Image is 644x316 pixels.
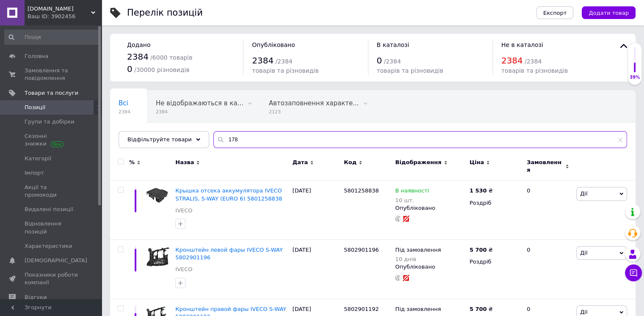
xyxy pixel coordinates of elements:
img: Крышка отсека аккумулятора IVECO STRALIS, S-WAY (EURO 6) 5801258838 [144,187,171,203]
span: Ціна [470,159,484,166]
span: товарів та різновидів [377,67,443,74]
span: Головна [25,52,48,60]
div: 10 шт. [395,197,429,203]
span: 5802901192 [344,306,379,312]
div: Роздріб [470,258,520,266]
input: Пошук [4,30,100,45]
span: Не відображаються в ка... [156,99,243,107]
span: / 2384 [525,58,542,65]
span: Код [344,159,357,166]
span: Замовлення та повідомлення [25,67,78,82]
span: Автозаповнення характе... [269,99,359,107]
span: Товари та послуги [25,89,78,97]
button: Чат з покупцем [625,264,642,281]
span: 2384 [501,55,523,66]
span: Всі [119,99,128,107]
span: 2384 [252,55,274,66]
span: Додати товар [589,10,629,16]
span: Опубліковано [252,41,295,48]
div: ₴ [470,246,493,254]
span: 2384 [119,109,130,115]
span: В каталозі [377,41,409,48]
button: Додати товар [582,6,636,19]
div: ₴ [470,187,493,195]
span: Дії [580,309,587,315]
span: 2384 [127,52,149,62]
div: Не відображаються в каталозі ProSale [147,91,260,123]
span: Показники роботи компанії [25,271,78,286]
span: Відновлення позицій [25,220,78,235]
span: Позиції [25,104,45,111]
span: Додано [127,41,150,48]
div: Перелік позицій [127,8,203,17]
span: / 30000 різновидів [134,66,190,73]
div: 0 [522,181,574,240]
div: Опубліковано [395,263,465,271]
span: / 6000 товарів [150,54,192,61]
span: 5802901196 [344,247,379,253]
span: Під замовлення [395,247,441,256]
b: 1 530 [470,187,487,194]
span: Дії [580,250,587,256]
div: ₴ [470,305,493,313]
span: товарів та різновидів [501,67,568,74]
span: Дії [580,190,587,197]
div: [DATE] [290,239,342,299]
span: Характеристики [25,242,72,250]
button: Експорт [536,6,574,19]
div: 10 днів [395,256,441,262]
input: Пошук по назві позиції, артикулу і пошуковим запитам [213,131,627,148]
span: Замовлення [527,159,563,174]
span: Акції та промокоди [25,184,78,199]
span: Відгуки [25,294,47,301]
span: Групи та добірки [25,118,75,126]
span: 5801258838 [344,187,379,194]
span: Відфільтруйте товари [127,136,192,143]
span: 0 [377,55,382,66]
div: 0 [522,239,574,299]
img: Кронштейн левой фары IVECO S-WAY 5802901196 [144,246,171,267]
span: Сезонні знижки [25,132,78,148]
span: Видалені позиції [25,206,73,213]
span: Tir.vn.ua [28,5,91,13]
a: Крышка отсека аккумулятора IVECO STRALIS, S-WAY (EURO 6) 5801258838 [175,187,282,201]
span: Під замовлення [395,306,441,315]
div: 39% [628,74,641,80]
span: 0 [127,64,133,74]
span: Категорії [25,155,51,162]
b: 5 700 [470,306,487,312]
span: 2123 [269,109,359,115]
span: Відображення [395,159,441,166]
b: 5 700 [470,247,487,253]
span: % [129,159,135,166]
a: IVECO [175,266,192,273]
div: Автозаповнення характеристик [260,91,376,123]
span: Експорт [543,10,567,16]
span: [DEMOGRAPHIC_DATA] [25,257,87,264]
span: В наявності [395,187,429,196]
span: 2384 [156,109,243,115]
span: Назва [175,159,194,166]
span: Не в каталозі [501,41,543,48]
span: товарів та різновидів [252,67,318,74]
span: / 2384 [275,58,292,65]
span: Імпорт [25,169,44,177]
div: Ваш ID: 3902456 [28,13,102,20]
div: [DATE] [290,181,342,240]
span: Дата [293,159,308,166]
span: Нове [119,132,135,139]
div: Роздріб [470,199,520,207]
a: IVECO [175,207,192,214]
a: Кронштейн левой фары IVECO S-WAY 5802901196 [175,247,282,261]
span: / 2384 [384,58,401,65]
div: Опубліковано [395,204,465,212]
